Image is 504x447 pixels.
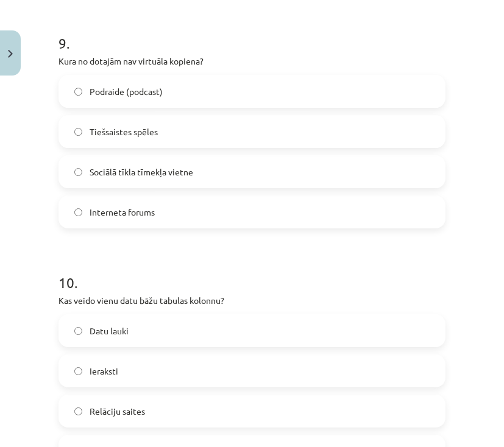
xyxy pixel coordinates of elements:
[74,88,82,96] input: Podraide (podcast)
[90,405,145,418] span: Relāciju saites
[74,128,82,136] input: Tiešsaistes spēles
[59,55,445,68] p: Kura no dotajām nav virtuāla kopiena?
[59,13,445,51] h1: 9 .
[90,325,129,337] span: Datu lauki
[74,407,82,415] input: Relāciju saites
[74,367,82,375] input: Ieraksti
[90,125,158,138] span: Tiešsaistes spēles
[90,365,118,378] span: Ieraksti
[59,294,445,307] p: Kas veido vienu datu bāžu tabulas kolonnu?
[74,327,82,335] input: Datu lauki
[90,166,193,178] span: Sociālā tīkla tīmekļa vietne
[74,168,82,176] input: Sociālā tīkla tīmekļa vietne
[59,253,445,290] h1: 10 .
[90,85,163,98] span: Podraide (podcast)
[90,206,155,219] span: Interneta forums
[8,50,13,58] img: icon-close-lesson-0947bae3869378f0d4975bcd49f059093ad1ed9edebbc8119c70593378902aed.svg
[74,208,82,216] input: Interneta forums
